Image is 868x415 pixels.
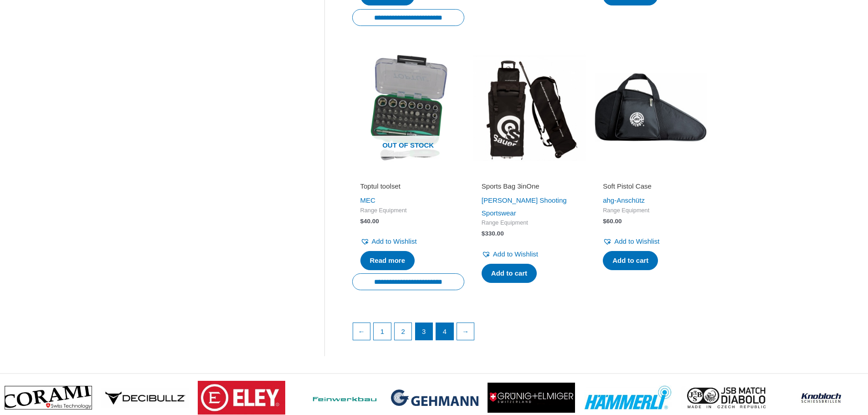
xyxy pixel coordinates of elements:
[493,250,538,258] span: Add to Wishlist
[603,235,659,248] a: Add to Wishlist
[603,182,699,191] h2: Soft Pistol Case
[360,182,456,194] a: Toptul toolset
[360,251,415,270] a: Read more about “Toptul toolset”
[482,230,504,237] bdi: 330.00
[482,182,577,191] h2: Sports Bag 3inOne
[482,169,577,180] iframe: Customer reviews powered by Trustpilot
[395,323,412,340] a: Page 2
[482,196,567,217] a: [PERSON_NAME] Shooting Sportswear
[436,323,453,340] a: Page 4
[352,51,464,163] a: Out of stock
[360,169,456,180] iframe: Customer reviews powered by Trustpilot
[482,264,537,283] a: Add to cart: “Sports Bag 3inOne”
[360,218,379,225] bdi: 40.00
[360,196,375,204] a: MEC
[482,182,577,194] a: Sports Bag 3inOne
[372,237,417,245] span: Add to Wishlist
[198,381,285,415] img: brand logo
[603,218,606,225] span: $
[473,51,586,163] img: Sports Bag 3inOne
[603,251,658,270] a: Add to cart: “Soft Pistol Case”
[353,323,370,340] a: ←
[603,207,699,215] span: Range Equipment
[614,237,659,245] span: Add to Wishlist
[482,219,577,227] span: Range Equipment
[360,207,456,215] span: Range Equipment
[374,323,391,340] a: Page 1
[603,169,699,180] iframe: Customer reviews powered by Trustpilot
[352,51,464,163] img: Toptul toolset
[482,230,485,237] span: $
[603,218,621,225] bdi: 60.00
[359,136,457,157] span: Out of stock
[603,196,645,204] a: ahg-Anschütz
[352,323,707,345] nav: Product Pagination
[360,235,417,248] a: Add to Wishlist
[360,182,456,191] h2: Toptul toolset
[482,248,538,261] a: Add to Wishlist
[416,323,433,340] span: Page 3
[603,182,699,194] a: Soft Pistol Case
[457,323,474,340] a: →
[595,51,707,163] img: Soft Pistol Case
[360,218,364,225] span: $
